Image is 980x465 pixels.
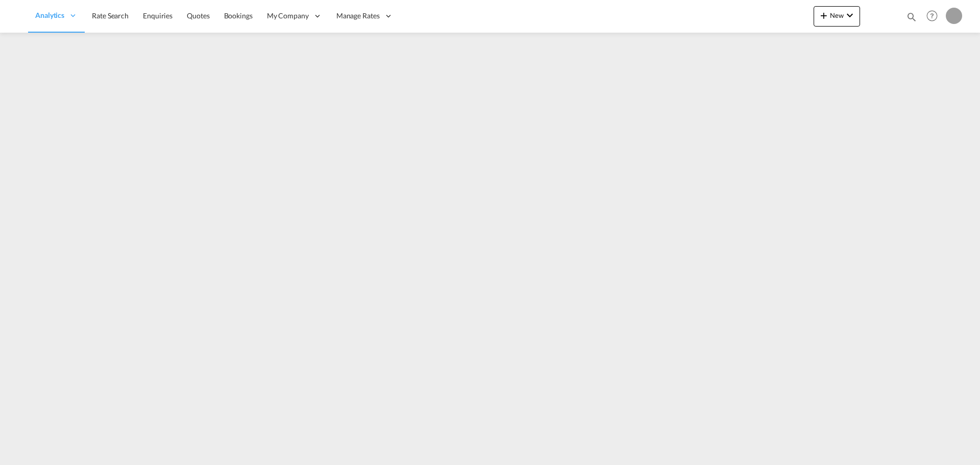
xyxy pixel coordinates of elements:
md-icon: icon-magnify [906,11,917,22]
span: Rate Search [92,11,129,20]
span: Analytics [35,10,64,20]
md-icon: icon-plus 400-fg [818,9,830,21]
span: Quotes [187,11,209,20]
span: New [818,11,856,19]
span: Bookings [224,11,253,20]
span: My Company [267,11,309,21]
span: Help [923,7,941,25]
span: Enquiries [143,11,173,20]
span: Manage Rates [336,11,380,21]
div: icon-magnify [906,11,917,27]
button: icon-plus 400-fgNewicon-chevron-down [814,6,860,27]
md-icon: icon-chevron-down [844,9,856,21]
div: Help [923,7,946,26]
